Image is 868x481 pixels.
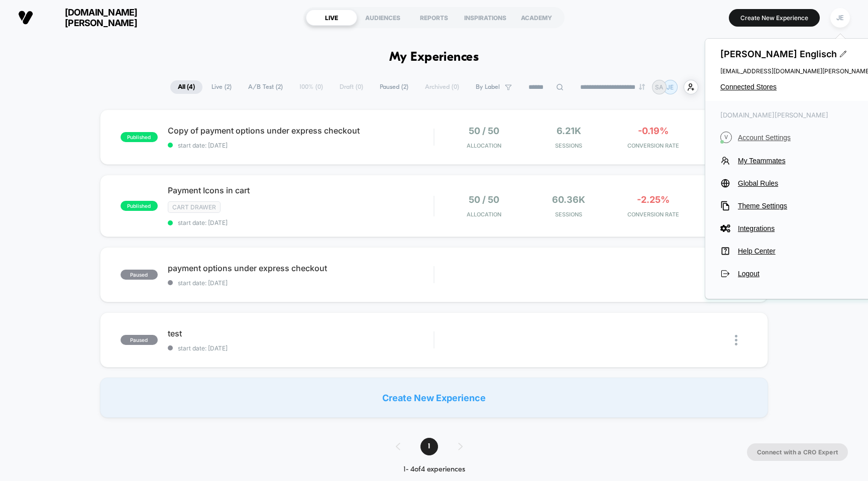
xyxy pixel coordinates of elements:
[529,142,608,149] span: Sessions
[8,214,437,224] input: Seek
[467,211,501,218] span: Allocation
[655,83,663,91] p: SA
[747,443,848,461] button: Connect with a CRO Expert
[476,83,500,91] span: By Label
[420,438,438,455] span: 1
[209,112,234,137] button: Play, NEW DEMO 2025-VEED.mp4
[467,142,501,149] span: Allocation
[389,50,479,65] h1: My Experiences
[299,230,322,242] div: Current time
[204,80,239,94] span: Live ( 2 )
[15,7,164,29] button: [DOMAIN_NAME][PERSON_NAME]
[168,201,221,213] span: cart drawer
[638,126,669,136] span: -0.19%
[241,80,290,94] span: A/B Test ( 2 )
[168,142,434,149] span: start date: [DATE]
[469,194,499,205] span: 50 / 50
[306,10,357,26] div: LIVE
[168,185,434,195] span: Payment Icons in cart
[324,230,351,242] div: Duration
[121,335,158,345] span: paused
[168,279,434,287] span: start date: [DATE]
[460,10,511,26] div: INSPIRATIONS
[168,219,434,226] span: start date: [DATE]
[529,211,608,218] span: Sessions
[729,9,820,27] button: Create New Experience
[830,8,850,28] div: JE
[41,7,161,28] span: [DOMAIN_NAME][PERSON_NAME]
[5,228,21,244] button: Play, NEW DEMO 2025-VEED.mp4
[637,194,670,205] span: -2.25%
[170,80,202,94] span: All ( 4 )
[18,10,33,25] img: Visually logo
[735,335,737,345] img: close
[639,84,645,90] img: end
[557,126,581,136] span: 6.21k
[720,132,732,143] i: V
[121,201,158,211] span: published
[168,263,434,273] span: payment options under express checkout
[168,126,434,136] span: Copy of payment options under express checkout
[121,270,158,280] span: paused
[386,465,483,474] div: 1 - 4 of 4 experiences
[372,80,416,94] span: Paused ( 2 )
[469,126,499,136] span: 50 / 50
[121,132,158,142] span: published
[552,194,585,205] span: 60.36k
[667,83,674,91] p: JE
[613,211,693,218] span: CONVERSION RATE
[511,10,562,26] div: ACADEMY
[357,10,408,26] div: AUDIENCES
[168,328,434,338] span: test
[100,378,769,418] div: Create New Experience
[613,142,693,149] span: CONVERSION RATE
[408,10,460,26] div: REPORTS
[370,231,400,241] input: Volume
[827,8,853,28] button: JE
[168,344,434,352] span: start date: [DATE]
